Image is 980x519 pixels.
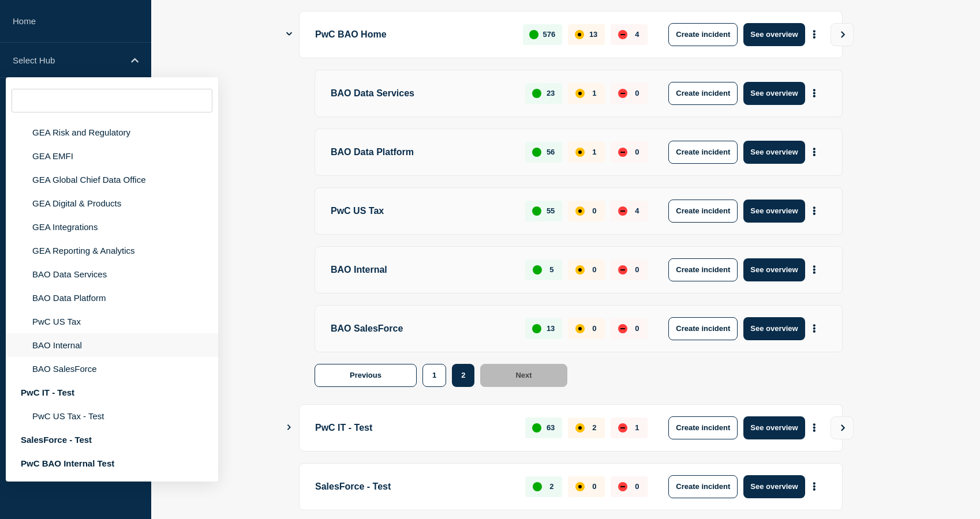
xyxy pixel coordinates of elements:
[452,364,474,387] button: 2
[532,148,541,157] div: up
[807,82,822,104] button: More actions
[618,206,627,216] div: down
[286,423,292,432] button: Show Connected Hubs
[575,206,585,216] div: affected
[668,258,738,281] button: Create incident
[592,423,596,432] p: 2
[547,324,555,333] p: 13
[807,200,822,221] button: More actions
[13,55,124,65] p: Select Hub
[618,423,627,432] div: down
[331,141,512,164] p: BAO Data Platform
[575,89,585,98] div: affected
[6,239,218,262] li: GEA Reporting & Analytics
[331,200,512,223] p: PwC US Tax
[743,317,805,340] button: See overview
[532,206,541,216] div: up
[592,206,596,215] p: 0
[618,482,627,491] div: down
[331,258,512,281] p: BAO Internal
[635,30,639,39] p: 4
[6,144,218,168] li: GEA EMFI
[575,148,585,157] div: affected
[807,318,822,339] button: More actions
[668,200,738,223] button: Create incident
[618,324,627,333] div: down
[331,82,512,105] p: BAO Data Services
[668,317,738,340] button: Create incident
[532,89,541,98] div: up
[575,482,585,491] div: affected
[618,89,627,98] div: down
[331,317,512,340] p: BAO SalesForce
[635,89,639,97] p: 0
[668,475,738,498] button: Create incident
[743,416,805,439] button: See overview
[315,416,512,439] p: PwC IT - Test
[618,265,627,274] div: down
[286,30,292,39] button: Show Connected Hubs
[592,482,596,491] p: 0
[6,475,218,499] div: NGA Environments
[549,482,553,491] p: 2
[549,265,553,274] p: 5
[422,364,446,387] button: 1
[575,30,584,39] div: affected
[635,324,639,333] p: 0
[315,23,510,46] p: PwC BAO Home
[807,417,822,438] button: More actions
[532,423,541,432] div: up
[6,262,218,286] li: BAO Data Services
[6,333,218,357] li: BAO Internal
[533,482,542,491] div: up
[6,357,218,381] li: BAO SalesForce
[6,191,218,215] li: GEA Digital & Products
[589,30,597,39] p: 13
[618,148,627,157] div: down
[743,141,805,164] button: See overview
[635,148,639,156] p: 0
[6,168,218,191] li: GEA Global Chief Data Office
[743,200,805,223] button: See overview
[529,30,538,39] div: up
[6,452,218,475] div: PwC BAO Internal Test
[547,89,555,97] p: 23
[547,423,555,432] p: 63
[635,206,639,215] p: 4
[668,82,738,105] button: Create incident
[743,475,805,498] button: See overview
[831,23,854,46] button: View
[575,265,585,274] div: affected
[831,416,854,439] button: View
[6,310,218,333] li: PwC US Tax
[350,371,381,379] span: Previous
[592,324,596,333] p: 0
[575,324,585,333] div: affected
[532,324,541,333] div: up
[743,23,805,46] button: See overview
[807,259,822,280] button: More actions
[6,215,218,239] li: GEA Integrations
[807,24,822,45] button: More actions
[668,416,738,439] button: Create incident
[635,265,639,274] p: 0
[547,206,555,215] p: 55
[635,423,639,432] p: 1
[807,476,822,497] button: More actions
[618,30,627,39] div: down
[515,371,532,379] span: Next
[543,30,556,39] p: 576
[315,475,512,498] p: SalesForce - Test
[743,258,805,281] button: See overview
[668,141,738,164] button: Create incident
[6,404,218,428] li: PwC US Tax - Test
[315,364,417,387] button: Previous
[533,265,542,274] div: up
[592,89,596,97] p: 1
[668,23,738,46] button: Create incident
[6,381,218,404] div: PwC IT - Test
[6,428,218,452] div: SalesForce - Test
[547,148,555,156] p: 56
[635,482,639,491] p: 0
[6,121,218,144] li: GEA Risk and Regulatory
